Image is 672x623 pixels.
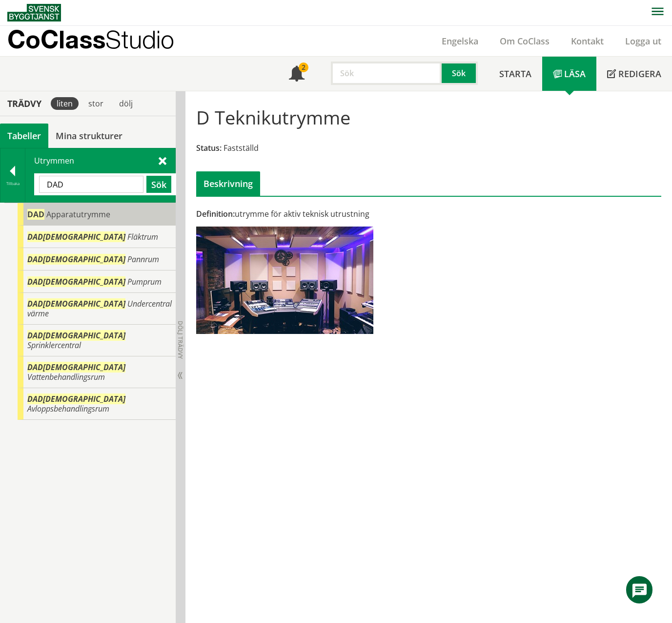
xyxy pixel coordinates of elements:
font: utrymme för aktiv teknisk utrustning [196,208,369,219]
img: Svensk Byggtjänst [7,4,61,21]
font: Utrymmen [34,155,74,166]
span: Definition: [196,208,235,219]
div: liten [51,97,79,110]
div: Gå till informationssidan för CoClass Studio [18,388,176,420]
a: Logga ut [614,35,672,47]
div: stor [82,97,109,110]
a: Redigera [596,57,672,91]
span: DAD [27,209,44,220]
span: Sprinklercentral [27,340,81,351]
span: Fastställd [224,143,259,153]
a: 2 [278,57,315,91]
span: Undercentral värme [27,298,172,319]
a: Engelska [431,35,489,47]
span: Pannrum [127,254,159,265]
a: Mina strukturer [48,124,130,148]
a: Läsa [542,57,596,91]
div: Gå till informationssidan för CoClass Studio [18,203,176,226]
span: DAD[DEMOGRAPHIC_DATA] [27,330,125,341]
div: Gå till informationssidan för CoClass Studio [18,270,176,293]
div: Trädvy [2,98,47,109]
a: Kontakt [560,35,614,47]
div: Gå till informationssidan för CoClass Studio [18,293,176,325]
span: Apparatutrymme [46,209,110,220]
input: Sök [331,62,442,85]
div: 2 [299,62,308,72]
span: Studio [105,25,174,54]
div: Gå till informationssidan för CoClass Studio [18,356,176,388]
div: Beskrivning [196,171,260,196]
h1: D Teknikutrymme [196,106,350,128]
span: Fläktrum [127,231,158,242]
span: DAD[DEMOGRAPHIC_DATA] [27,254,125,265]
span: DAD[DEMOGRAPHIC_DATA] [27,298,125,309]
span: DAD[DEMOGRAPHIC_DATA] [27,362,125,373]
a: CoClassStudio [7,26,195,56]
button: Sök [146,176,171,193]
a: Om CoClass [489,35,560,47]
div: Gå till informationssidan för CoClass Studio [18,226,176,248]
span: Status: [196,143,222,153]
span: Dölj trädvy [176,321,184,359]
span: Pumprum [127,276,162,287]
a: Starta [489,57,542,91]
span: DAD[DEMOGRAPHIC_DATA] [27,231,125,242]
p: CoClass [7,34,174,45]
span: DAD[DEMOGRAPHIC_DATA] [27,276,125,287]
button: Sök [442,62,478,85]
span: Starta [499,68,531,80]
span: Läsa [564,68,586,80]
span: Redigera [618,68,661,80]
span: Stäng sök [159,155,166,166]
div: Gå till informationssidan för CoClass Studio [18,248,176,270]
span: Avloppsbehandlingsrum [27,403,109,414]
div: Gå till informationssidan för CoClass Studio [18,325,176,356]
span: Vattenbehandlingsrum [27,372,105,382]
div: Tillbaka [0,180,25,187]
span: Notifikationer [289,67,305,83]
div: dölj [113,97,139,110]
span: DAD[DEMOGRAPHIC_DATA] [27,394,125,404]
input: Sök [39,176,143,193]
img: d-teknikutrymme.jpg [196,227,373,334]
